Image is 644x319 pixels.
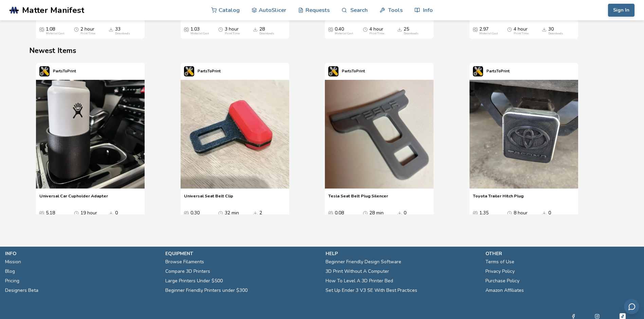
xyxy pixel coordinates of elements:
[218,26,223,32] span: Average Print Time
[39,210,44,216] span: Average Cost
[485,257,514,267] a: Terms of Use
[80,210,97,219] div: 19 hour
[5,276,19,286] a: Pricing
[74,210,79,216] span: Average Print Time
[39,193,108,203] a: Universal Car Cupholder Adapter
[165,267,210,276] a: Compare 3D Printers
[325,63,462,223] swiper-slide: 3 / 4
[397,26,402,32] span: Downloads
[514,32,529,35] div: Print Time
[29,46,614,56] h2: Newest Items
[5,267,15,276] a: Blog
[473,26,478,32] span: Average Cost
[404,210,419,219] div: 0
[36,63,79,80] a: PartsToPrint's profilePartsToPrint
[184,210,189,216] span: Average Cost
[225,210,240,219] div: 32 min
[479,26,498,35] div: 2.97
[328,193,388,203] a: Tesla Seat Belt Plug Silencer
[184,193,233,203] a: Universal Seat Belt Clip
[624,299,639,314] button: Send feedback via email
[548,32,563,35] div: Downloads
[404,26,419,35] div: 25
[486,68,510,75] p: PartsToPrint
[181,63,318,223] swiper-slide: 2 / 4
[507,210,512,216] span: Average Print Time
[335,210,353,219] div: 0.08
[225,32,240,35] div: Print Time
[259,26,274,35] div: 28
[335,26,353,35] div: 0.40
[74,26,79,32] span: Average Print Time
[22,5,84,15] span: Matter Manifest
[165,286,247,295] a: Beginner Friendly Printers under $300
[184,66,194,76] img: PartsToPrint's profile
[259,32,274,35] div: Downloads
[190,26,209,35] div: 1.03
[109,210,113,216] span: Downloads
[5,257,21,267] a: Mission
[46,26,64,35] div: 1.08
[225,26,240,35] div: 3 hour
[326,286,417,295] a: Set Up Ender 3 V3 SE With Best Practices
[485,286,524,295] a: Amazon Affiliates
[184,26,189,32] span: Average Cost
[485,250,639,257] p: other
[165,250,319,257] p: equipment
[39,26,44,32] span: Average Cost
[470,63,607,223] swiper-slide: 4 / 4
[326,276,393,286] a: How To Level A 3D Printer Bed
[253,26,258,32] span: Downloads
[328,66,338,76] img: PartsToPrint's profile
[326,250,479,257] p: help
[473,66,483,76] img: PartsToPrint's profile
[479,32,498,35] div: Material Cost
[115,210,130,219] div: 0
[470,63,513,80] a: PartsToPrint's profilePartsToPrint
[397,210,402,216] span: Downloads
[165,257,204,267] a: Browse Filaments
[326,267,389,276] a: 3D Print Without A Computer
[190,210,209,219] div: 0.30
[369,32,384,35] div: Print Time
[53,68,76,75] p: PartsToPrint
[485,267,515,276] a: Privacy Policy
[363,26,368,32] span: Average Print Time
[198,68,221,75] p: PartsToPrint
[404,32,419,35] div: Downloads
[369,26,384,35] div: 4 hour
[190,32,209,35] div: Material Cost
[165,276,223,286] a: Large Printers Under $500
[181,63,224,80] a: PartsToPrint's profilePartsToPrint
[39,66,50,76] img: PartsToPrint's profile
[259,210,274,219] div: 2
[507,26,512,32] span: Average Print Time
[514,26,529,35] div: 4 hour
[328,26,333,32] span: Average Cost
[109,26,113,32] span: Downloads
[328,210,333,216] span: Average Cost
[369,210,384,219] div: 28 min
[473,210,478,216] span: Average Cost
[36,63,173,223] swiper-slide: 1 / 4
[5,250,159,257] p: info
[548,26,563,35] div: 30
[542,26,547,32] span: Downloads
[608,4,634,17] button: Sign In
[542,210,547,216] span: Downloads
[335,32,353,35] div: Material Cost
[46,32,64,35] div: Material Cost
[473,193,523,203] a: Toyota Trailer Hitch Plug
[80,26,95,35] div: 2 hour
[485,276,519,286] a: Purchase Policy
[115,32,130,35] div: Downloads
[218,210,223,216] span: Average Print Time
[5,286,38,295] a: Designers Beta
[479,210,498,219] div: 1.35
[548,210,563,219] div: 0
[253,210,258,216] span: Downloads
